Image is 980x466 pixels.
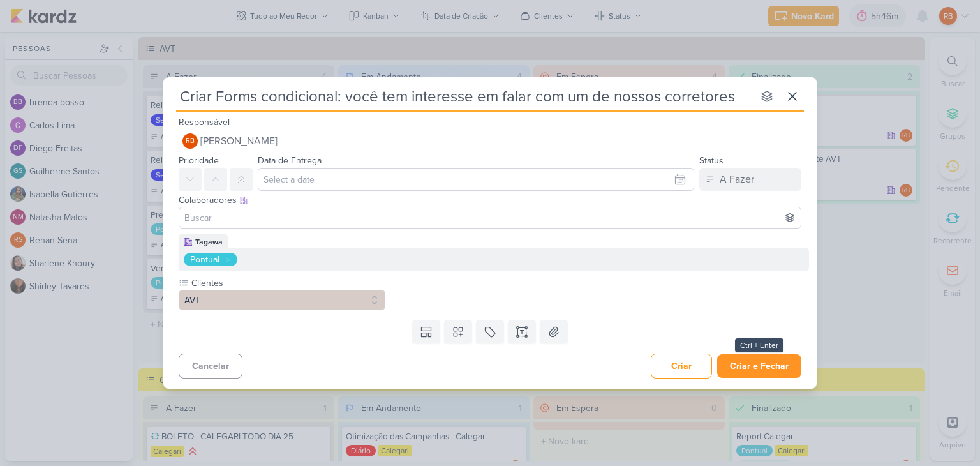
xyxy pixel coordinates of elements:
input: Kard Sem Título [176,85,753,108]
button: RB [PERSON_NAME] [179,130,801,153]
label: Responsável [179,117,230,128]
label: Data de Entrega [258,155,322,166]
button: Criar [651,354,712,379]
div: Colaboradores [179,193,801,207]
div: A Fazer [720,172,754,187]
input: Buscar [182,210,798,225]
div: Pontual [190,253,219,266]
div: Rogerio Bispo [182,133,198,149]
div: Tagawa [195,236,223,248]
label: Clientes [190,276,385,290]
button: AVT [179,290,385,310]
button: A Fazer [699,168,801,191]
button: Criar e Fechar [717,354,801,378]
button: Cancelar [179,354,242,379]
span: [PERSON_NAME] [200,133,278,149]
input: Select a date [258,168,694,191]
p: RB [186,138,195,145]
label: Status [699,155,724,166]
div: Ctrl + Enter [735,338,783,352]
label: Prioridade [179,155,219,166]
